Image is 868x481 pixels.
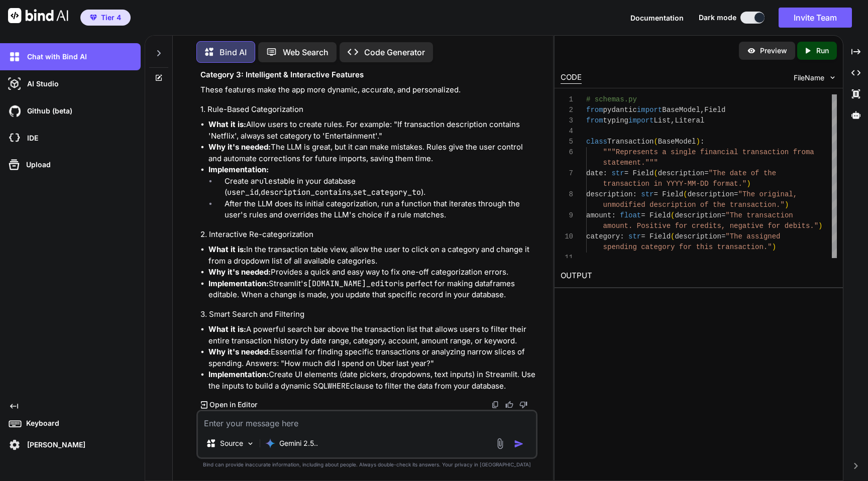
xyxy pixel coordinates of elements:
strong: Implementation: [208,279,269,288]
img: preview [747,46,756,55]
img: Gemini 2.5 Pro [265,438,275,448]
strong: Why it's needed: [208,347,271,356]
strong: Implementation: [208,370,269,379]
img: Pick Models [246,439,255,448]
span: : [603,169,607,177]
strong: Why it's needed: [208,142,271,152]
div: 3 [561,115,573,126]
img: dislike [519,401,527,409]
span: " [814,222,818,230]
p: Code Generator [364,46,425,58]
strong: What it is: [208,119,246,129]
code: user_id [227,187,259,197]
span: typing [603,116,628,125]
span: ( [654,138,658,146]
code: rules [255,176,277,186]
span: "The transaction [726,211,793,219]
span: str [612,169,624,177]
span: : [700,138,704,146]
img: premium [90,15,97,21]
span: "The original, [738,190,798,198]
span: # schemas.py [586,95,637,103]
p: These features make the app more dynamic, accurate, and personalized. [200,84,535,96]
img: attachment [494,438,506,449]
li: After the LLM does its initial categorization, run a function that iterates through the user's ru... [216,198,535,221]
span: description= [675,211,726,219]
strong: What it is: [208,245,246,254]
span: ( [684,190,688,198]
span: amount [586,211,611,219]
div: 7 [561,168,573,179]
img: darkAi-studio [6,75,23,92]
div: 10 [561,231,573,242]
span: ( [671,232,675,240]
span: = Field [641,232,671,240]
div: 2 [561,105,573,115]
span: , [671,116,675,125]
span: date [586,169,603,177]
img: chevron down [828,73,837,82]
p: Run [816,46,829,56]
div: 1 [561,94,573,105]
div: 4 [561,126,573,137]
p: Bind can provide inaccurate information, including about people. Always double-check its answers.... [196,461,537,468]
img: icon [514,439,524,449]
div: 11 [561,253,573,263]
button: Invite Team [779,8,852,28]
code: [DOMAIN_NAME]_editor [307,279,398,289]
p: IDE [23,133,38,143]
span: Documentation [630,14,684,22]
span: Tier 4 [101,13,121,23]
span: "The date of the [709,169,776,177]
h4: 2. Interactive Re-categorization [200,229,535,240]
span: , [700,106,704,114]
span: import [637,106,662,114]
code: description_contains [261,187,351,197]
span: ) [785,201,789,209]
li: In the transaction table view, allow the user to click on a category and change it from a dropdow... [208,244,535,267]
span: BaseModel [658,138,696,146]
li: Essential for finding specific transactions or analyzing narrow slices of spending. Answers: "How... [208,346,535,369]
span: transaction in YYYY-MM-DD format." [603,180,747,188]
p: Upload [22,160,51,170]
span: Transaction [607,138,654,146]
span: : [612,211,616,219]
li: The LLM is great, but it can make mistakes. Rules give the user control and automate corrections ... [208,142,535,164]
span: : [633,190,637,198]
button: Documentation [630,13,684,23]
span: description= [675,232,726,240]
li: A powerful search bar above the transaction list that allows users to filter their entire transac... [208,324,535,346]
img: cloudideIcon [6,130,23,147]
div: CODE [561,72,582,84]
span: str [641,190,654,198]
p: Bind AI [220,46,247,58]
strong: Implementation: [208,165,269,174]
p: Gemini 2.5.. [279,438,318,448]
span: from [586,106,603,114]
img: Bind AI [8,8,68,23]
p: [PERSON_NAME] [23,440,85,450]
code: WHERE [328,381,350,391]
span: import [629,116,654,125]
p: Source [220,438,243,448]
span: statement.""" [603,159,658,167]
p: Web Search [283,46,329,58]
img: like [505,401,513,409]
p: Chat with Bind AI [23,52,87,62]
li: Allow users to create rules. For example: "If transaction description contains 'Netflix', always ... [208,119,535,142]
span: : [620,232,624,240]
span: List [654,116,671,125]
span: """Represents a single financial transaction from [603,148,810,156]
span: Dark mode [699,13,736,23]
span: pydantic [603,106,637,114]
p: Preview [760,46,787,56]
button: premiumTier 4 [80,10,131,26]
p: Keyboard [22,418,59,428]
span: description= [688,190,738,198]
span: Literal [675,116,705,125]
span: ) [819,222,823,230]
span: a [810,148,814,156]
li: Create a table in your database ( , , ). [216,176,535,198]
span: BaseModel [663,106,701,114]
strong: Why it's needed: [208,267,271,277]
